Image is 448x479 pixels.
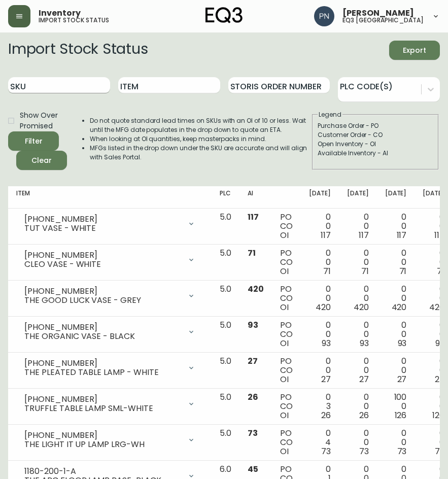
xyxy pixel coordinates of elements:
[280,357,293,384] div: PO CO
[248,211,259,223] span: 117
[318,121,433,130] div: Purchase Order - PO
[24,440,181,449] div: THE LIGHT IT UP LAMP LRG-WH
[309,249,331,276] div: 0 0
[280,229,289,241] span: OI
[248,283,264,295] span: 420
[239,186,272,209] th: AI
[212,281,239,317] td: 5.0
[321,229,331,241] span: 117
[435,446,444,457] span: 73
[318,149,433,158] div: Available Inventory - AI
[309,321,331,348] div: 0 0
[342,9,414,17] span: [PERSON_NAME]
[339,186,377,209] th: [DATE]
[24,332,181,341] div: THE ORGANIC VASE - BLACK
[248,391,258,403] span: 26
[16,249,203,271] div: [PHONE_NUMBER]CLEO VASE - WHITE
[347,249,369,276] div: 0 0
[280,301,289,313] span: OI
[24,215,181,224] div: [PHONE_NUMBER]
[435,373,444,385] span: 27
[280,409,289,421] span: OI
[385,357,407,384] div: 0 0
[24,287,181,296] div: [PHONE_NUMBER]
[392,301,407,313] span: 420
[397,229,407,241] span: 117
[423,393,444,420] div: 0 0
[385,393,407,420] div: 100 0
[16,321,203,343] div: [PHONE_NUMBER]THE ORGANIC VASE - BLACK
[212,353,239,389] td: 5.0
[16,213,203,235] div: [PHONE_NUMBER]TUT VASE - WHITE
[280,249,293,276] div: PO CO
[20,110,61,131] span: Show Over Promised
[24,404,181,413] div: TRUFFLE TABLE LAMP SML-WHITE
[24,323,181,332] div: [PHONE_NUMBER]
[280,265,289,277] span: OI
[24,359,181,368] div: [PHONE_NUMBER]
[248,427,258,439] span: 73
[359,409,369,421] span: 26
[16,393,203,415] div: [PHONE_NUMBER]TRUFFLE TABLE LAMP SML-WHITE
[212,317,239,353] td: 5.0
[385,321,407,348] div: 0 0
[321,409,331,421] span: 26
[39,9,81,17] span: Inventory
[423,321,444,348] div: 0 0
[385,429,407,456] div: 0 0
[432,409,444,421] span: 126
[395,409,407,421] span: 126
[347,393,369,420] div: 0 0
[16,151,67,170] button: Clear
[359,446,369,457] span: 73
[212,245,239,281] td: 5.0
[398,337,407,349] span: 93
[309,285,331,312] div: 0 0
[377,186,415,209] th: [DATE]
[347,213,369,240] div: 0 0
[397,373,407,385] span: 27
[429,301,444,313] span: 420
[316,301,331,313] span: 420
[359,373,369,385] span: 27
[423,285,444,312] div: 0 0
[347,285,369,312] div: 0 0
[280,373,289,385] span: OI
[385,213,407,240] div: 0 0
[423,429,444,456] div: 0 0
[8,186,212,209] th: Item
[280,446,289,457] span: OI
[212,425,239,461] td: 5.0
[248,247,256,259] span: 71
[397,44,432,57] span: Export
[359,229,369,241] span: 117
[16,285,203,307] div: [PHONE_NUMBER]THE GOOD LUCK VASE - GREY
[423,357,444,384] div: 0 0
[342,17,424,23] h5: eq3 [GEOGRAPHIC_DATA]
[385,249,407,276] div: 0 0
[301,186,339,209] th: [DATE]
[321,373,331,385] span: 27
[24,368,181,377] div: THE PLEATED TABLE LAMP - WHITE
[248,319,258,331] span: 93
[280,321,293,348] div: PO CO
[347,429,369,456] div: 0 0
[24,296,181,305] div: THE GOOD LUCK VASE - GREY
[212,389,239,425] td: 5.0
[318,140,433,149] div: Open Inventory - OI
[16,429,203,451] div: [PHONE_NUMBER]THE LIGHT IT UP LAMP LRG-WH
[280,393,293,420] div: PO CO
[212,186,239,209] th: PLC
[248,355,258,367] span: 27
[435,337,444,349] span: 93
[24,431,181,440] div: [PHONE_NUMBER]
[399,265,407,277] span: 71
[434,229,444,241] span: 117
[318,110,342,119] legend: Legend
[314,6,334,26] img: 496f1288aca128e282dab2021d4f4334
[360,337,369,349] span: 93
[354,301,369,313] span: 420
[280,429,293,456] div: PO CO
[24,260,181,269] div: CLEO VASE - WHITE
[90,134,311,144] li: When looking at OI quantities, keep masterpacks in mind.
